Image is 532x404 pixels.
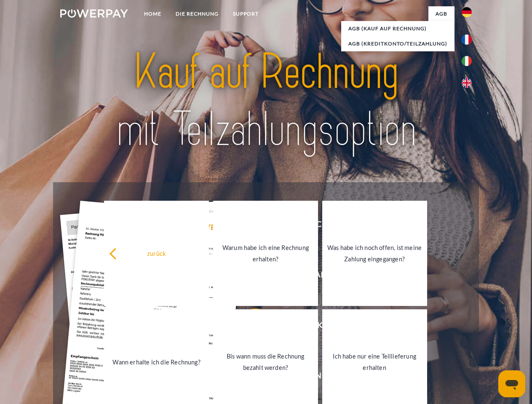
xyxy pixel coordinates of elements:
img: logo-powerpay-white.svg [60,9,128,18]
a: AGB (Kreditkonto/Teilzahlung) [341,36,454,51]
img: en [462,78,472,88]
img: title-powerpay_de.svg [80,40,452,161]
div: Ich habe nur eine Teillieferung erhalten [327,351,422,373]
div: Wann erhalte ich die Rechnung? [109,356,204,367]
div: Was habe ich noch offen, ist meine Zahlung eingegangen? [327,242,422,265]
div: zurück [109,247,204,259]
iframe: Schaltfläche zum Öffnen des Messaging-Fensters [498,370,525,397]
a: SUPPORT [226,6,266,21]
a: Home [137,6,168,21]
img: fr [462,35,472,45]
div: Warum habe ich eine Rechnung erhalten? [218,242,313,265]
img: de [462,7,472,17]
img: it [462,56,472,66]
a: agb [428,6,454,21]
a: Was habe ich noch offen, ist meine Zahlung eingegangen? [322,201,427,306]
div: Bis wann muss die Rechnung bezahlt werden? [218,351,313,373]
a: DIE RECHNUNG [168,6,226,21]
a: AGB (Kauf auf Rechnung) [341,21,454,36]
